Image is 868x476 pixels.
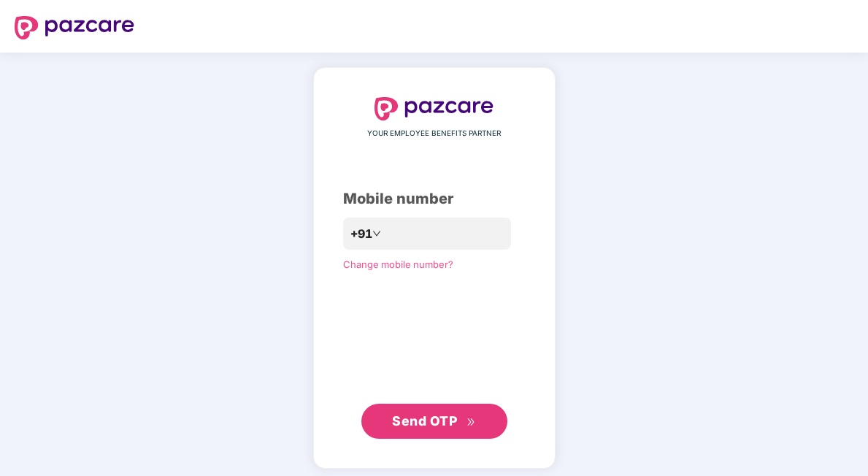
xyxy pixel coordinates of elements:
[466,418,476,427] span: double-right
[343,188,526,210] div: Mobile number
[392,413,457,429] span: Send OTP
[343,258,453,270] a: Change mobile number?
[350,225,372,243] span: +91
[361,404,507,439] button: Send OTPdouble-right
[367,128,501,139] span: YOUR EMPLOYEE BENEFITS PARTNER
[375,97,494,120] img: logo
[372,229,381,238] span: down
[15,16,134,39] img: logo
